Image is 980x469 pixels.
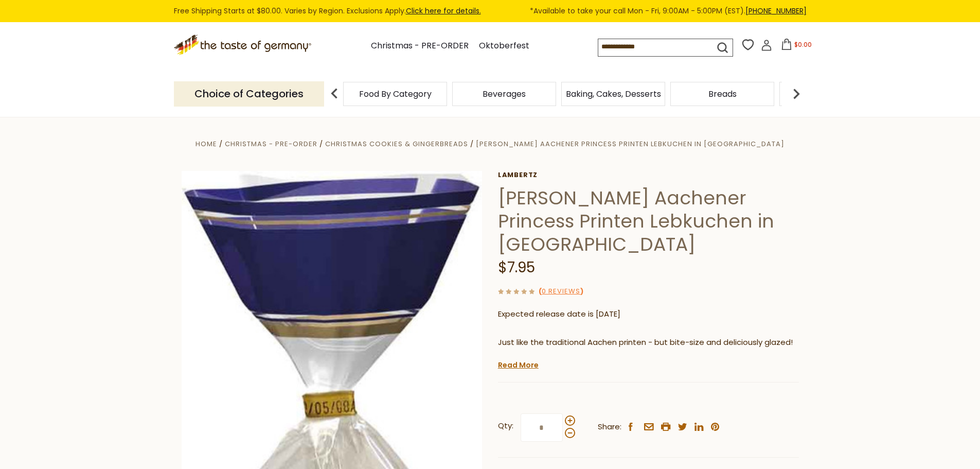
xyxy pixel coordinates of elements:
p: Choice of Categories [174,81,324,107]
a: [PHONE_NUMBER] [745,6,807,16]
img: previous arrow [324,83,345,104]
a: Oktoberfest [479,39,529,53]
input: Qty: [521,413,563,442]
a: Click here for details. [406,6,481,16]
img: next arrow [786,83,807,104]
a: Lambertz [498,171,799,179]
strong: Qty: [498,420,513,432]
span: $7.95 [498,257,535,277]
a: Breads [708,90,737,98]
a: 0 Reviews [542,286,580,297]
a: Food By Category [359,90,432,98]
span: Share: [598,421,621,433]
span: *Available to take your call Mon - Fri, 9:00AM - 5:00PM (EST). [530,5,807,17]
a: Read More [498,360,539,370]
span: ( ) [539,286,583,296]
button: $0.00 [774,39,818,54]
a: Christmas - PRE-ORDER [371,39,469,53]
p: Just like the traditional Aachen printen - but bite-size and deliciously glazed! [498,336,799,349]
h1: [PERSON_NAME] Aachener Princess Printen Lebkuchen in [GEOGRAPHIC_DATA] [498,186,799,256]
a: Home [195,139,217,149]
a: Christmas - PRE-ORDER [225,139,317,149]
a: Baking, Cakes, Desserts [566,90,661,98]
a: Christmas Cookies & Gingerbreads [325,139,468,149]
a: Beverages [483,90,526,98]
p: Expected release date is [DATE] [498,308,799,321]
div: Free Shipping Starts at $80.00. Varies by Region. Exclusions Apply. [174,5,807,17]
a: [PERSON_NAME] Aachener Princess Printen Lebkuchen in [GEOGRAPHIC_DATA] [476,139,785,149]
span: $0.00 [794,40,812,49]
